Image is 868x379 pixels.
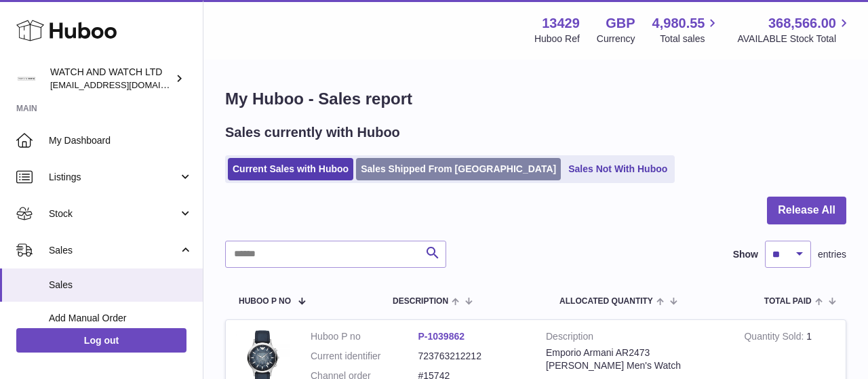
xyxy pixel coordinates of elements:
span: Total sales [660,33,720,45]
span: Huboo P no [239,297,291,306]
a: Current Sales with Huboo [228,158,353,180]
label: Show [733,248,758,261]
a: Log out [16,328,186,353]
strong: Quantity Sold [744,331,806,345]
div: Huboo Ref [534,33,580,45]
span: AVAILABLE Stock Total [737,33,852,45]
span: Sales [49,244,178,257]
a: P-1039862 [418,331,465,342]
div: Emporio Armani AR2473 [PERSON_NAME] Men's Watch [546,346,724,372]
dt: Huboo P no [311,330,418,343]
a: 368,566.00 AVAILABLE Stock Total [737,14,852,45]
span: Total paid [764,297,812,306]
span: 4,980.55 [652,14,705,33]
span: Listings [49,171,178,184]
div: WATCH AND WATCH LTD [50,66,172,92]
span: 368,566.00 [768,14,836,33]
img: internalAdmin-13429@internal.huboo.com [16,68,37,89]
span: ALLOCATED Quantity [559,297,653,306]
span: Sales [49,279,193,292]
dd: 723763212212 [418,350,526,363]
span: entries [818,248,846,261]
dt: Current identifier [311,350,418,363]
span: My Dashboard [49,134,193,147]
span: [EMAIL_ADDRESS][DOMAIN_NAME] [50,79,199,90]
div: Currency [597,33,635,45]
a: Sales Not With Huboo [564,158,672,180]
a: Sales Shipped From [GEOGRAPHIC_DATA] [356,158,561,180]
h1: My Huboo - Sales report [225,88,846,110]
strong: 13429 [542,14,580,33]
strong: Description [546,330,724,346]
span: Stock [49,207,178,220]
a: 4,980.55 Total sales [652,14,721,45]
span: Description [393,297,448,306]
span: Add Manual Order [49,312,193,325]
strong: GBP [606,14,635,33]
button: Release All [767,197,846,224]
h2: Sales currently with Huboo [225,123,400,142]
